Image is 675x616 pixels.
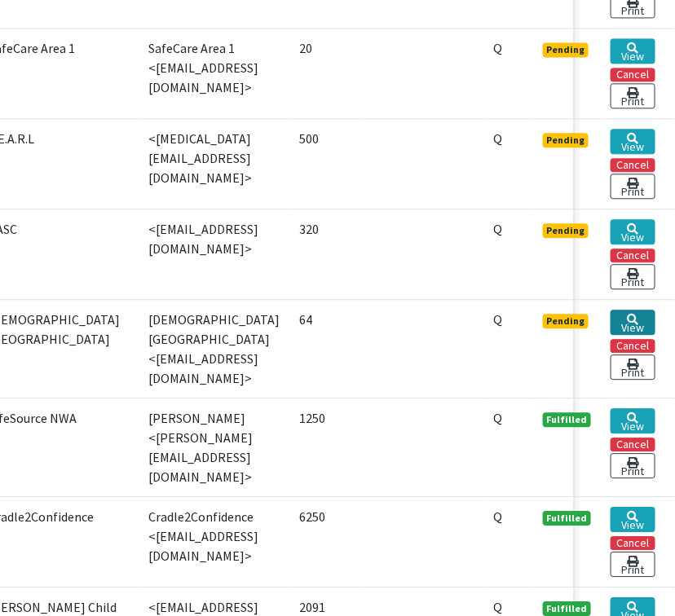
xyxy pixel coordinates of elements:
[139,398,290,496] td: [PERSON_NAME] <[PERSON_NAME][EMAIL_ADDRESS][DOMAIN_NAME]>
[611,536,655,550] button: Cancel
[611,38,655,64] a: View
[611,453,655,478] a: Print
[290,28,364,118] td: 20
[290,209,364,299] td: 320
[611,438,655,451] button: Cancel
[494,40,503,56] abbr: Quantity
[139,299,290,398] td: [DEMOGRAPHIC_DATA] [GEOGRAPHIC_DATA] <[EMAIL_ADDRESS][DOMAIN_NAME]>
[494,599,503,615] abbr: Quantity
[139,28,290,118] td: SafeCare Area 1 <[EMAIL_ADDRESS][DOMAIN_NAME]>
[139,496,290,587] td: Cradle2Confidence <[EMAIL_ADDRESS][DOMAIN_NAME]>
[290,299,364,398] td: 64
[543,42,589,57] span: Pending
[611,174,655,199] a: Print
[611,408,655,433] a: View
[290,496,364,587] td: 6250
[611,219,655,244] a: View
[290,118,364,209] td: 500
[611,158,655,172] button: Cancel
[139,209,290,299] td: <[EMAIL_ADDRESS][DOMAIN_NAME]>
[611,552,655,577] a: Print
[611,249,655,262] button: Cancel
[611,68,655,81] button: Cancel
[543,314,589,328] span: Pending
[611,129,655,154] a: View
[543,601,592,616] span: Fulfilled
[494,130,503,147] abbr: Quantity
[611,339,655,353] button: Cancel
[494,311,503,328] abbr: Quantity
[494,410,503,426] abbr: Quantity
[611,83,655,108] a: Print
[139,118,290,209] td: <[MEDICAL_DATA][EMAIL_ADDRESS][DOMAIN_NAME]>
[290,398,364,496] td: 1250
[543,511,592,526] span: Fulfilled
[494,221,503,237] abbr: Quantity
[611,264,655,289] a: Print
[494,508,503,525] abbr: Quantity
[611,310,655,335] a: View
[611,507,655,532] a: View
[543,133,589,147] span: Pending
[543,223,589,238] span: Pending
[543,412,592,427] span: Fulfilled
[611,354,655,380] a: Print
